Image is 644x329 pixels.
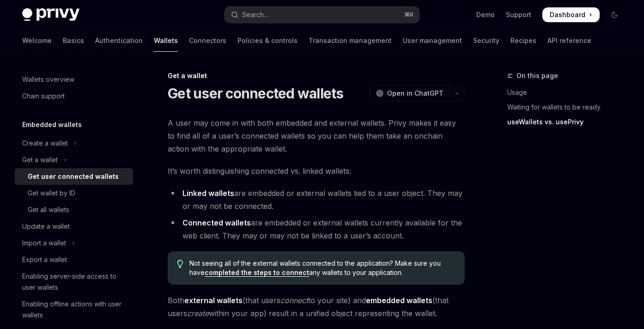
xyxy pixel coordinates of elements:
a: completed the steps to connect [205,268,309,277]
div: Search... [242,9,268,20]
a: Enabling offline actions with user wallets [15,296,133,323]
a: Chain support [15,88,133,104]
button: Toggle dark mode [607,7,622,22]
div: Update a wallet [22,221,70,232]
div: Export a wallet [22,254,67,265]
a: Waiting for wallets to be ready [507,100,629,115]
a: Recipes [510,30,536,52]
span: On this page [516,70,558,81]
div: Wallets overview [22,74,74,85]
a: Wallets [154,30,178,52]
a: Get user connected wallets [15,168,133,185]
a: Enabling server-side access to user wallets [15,268,133,296]
h5: Embedded wallets [22,119,82,130]
span: ⌘ K [404,11,414,18]
a: Welcome [22,30,52,52]
a: Authentication [95,30,143,52]
button: Toggle Get a wallet section [15,152,133,168]
button: Toggle Create a wallet section [15,135,133,152]
div: Get a wallet [22,154,58,165]
span: Dashboard [550,10,585,19]
button: Open in ChatGPT [370,85,449,101]
span: Not seeing all of the external wallets connected to the application? Make sure you have any walle... [189,259,456,277]
a: User management [403,30,462,52]
button: Toggle Import a wallet section [15,235,133,251]
img: dark logo [22,8,79,21]
a: Get wallet by ID [15,185,133,201]
a: Wallets overview [15,71,133,88]
a: Transaction management [309,30,392,52]
a: Basics [63,30,84,52]
a: Usage [507,85,629,100]
div: Get user connected wallets [28,171,119,182]
span: Both (that users to your site) and (that users within your app) result in a unified object repres... [168,294,465,320]
span: It’s worth distinguishing connected vs. linked wallets: [168,164,465,177]
div: Get all wallets [28,204,69,215]
h1: Get user connected wallets [168,85,344,102]
a: Update a wallet [15,218,133,235]
div: Get wallet by ID [28,188,75,199]
div: Create a wallet [22,138,68,149]
div: Chain support [22,91,65,102]
div: Enabling offline actions with user wallets [22,299,128,321]
span: A user may come in with both embedded and external wallets. Privy makes it easy to find all of a ... [168,116,465,155]
svg: Tip [177,260,183,268]
div: Enabling server-side access to user wallets [22,271,128,293]
a: useWallets vs. usePrivy [507,115,629,129]
strong: Linked wallets [182,189,234,198]
a: Export a wallet [15,251,133,268]
a: Get all wallets [15,201,133,218]
a: Support [506,10,531,19]
a: Security [473,30,499,52]
a: Dashboard [542,7,600,22]
div: Get a wallet [168,71,465,80]
a: Policies & controls [237,30,298,52]
a: API reference [547,30,591,52]
span: Open in ChatGPT [387,89,444,98]
li: are embedded or external wallets tied to a user object. They may or may not be connected. [168,187,465,213]
a: Connectors [189,30,226,52]
div: Import a wallet [22,238,66,249]
button: Open search [225,6,419,23]
strong: Connected wallets [182,218,251,227]
a: Demo [476,10,495,19]
li: are embedded or external wallets currently available for the web client. They may or may not be l... [168,216,465,242]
